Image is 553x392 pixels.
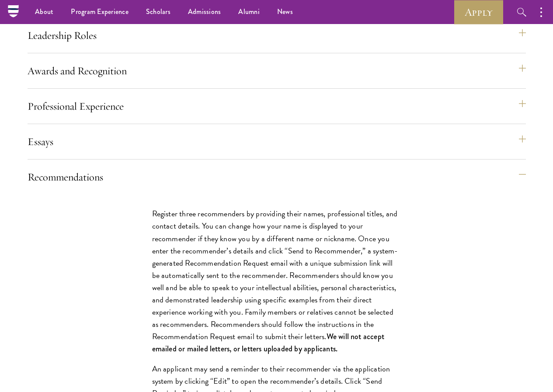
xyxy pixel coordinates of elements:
[28,131,526,152] button: Essays
[28,60,526,81] button: Awards and Recognition
[152,331,385,354] strong: We will not accept emailed or mailed letters, or letters uploaded by applicants.
[28,25,526,46] button: Leadership Roles
[28,96,526,117] button: Professional Experience
[28,167,526,187] button: Recommendations
[152,208,401,355] p: Register three recommenders by providing their names, professional titles, and contact details. Y...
